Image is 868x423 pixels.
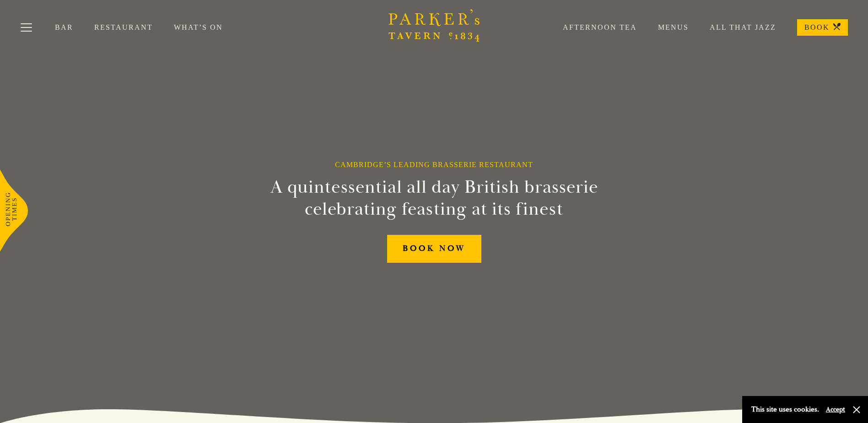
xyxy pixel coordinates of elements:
a: BOOK NOW [387,235,481,263]
h2: A quintessential all day British brasserie celebrating feasting at its finest [226,176,643,220]
button: Accept [826,405,845,414]
h1: Cambridge’s Leading Brasserie Restaurant [335,160,533,169]
p: This site uses cookies. [751,403,819,416]
button: Close and accept [852,405,861,414]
